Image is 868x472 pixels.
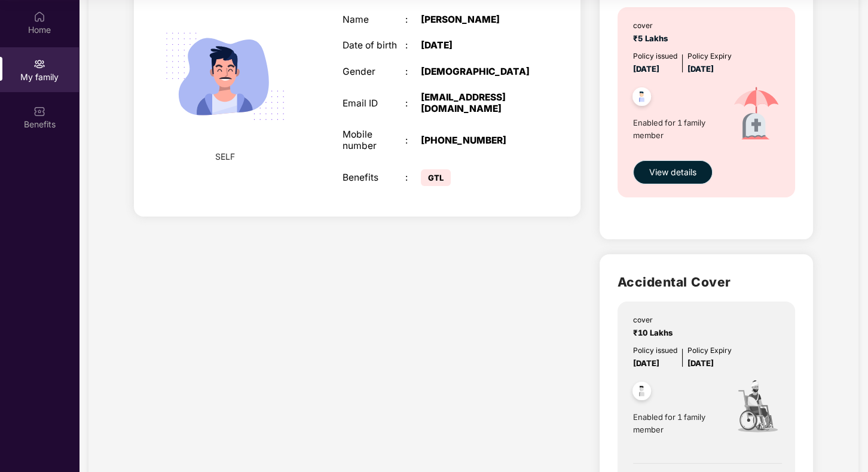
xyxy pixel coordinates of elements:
[627,84,656,113] img: svg+xml;base64,PHN2ZyB4bWxucz0iaHR0cDovL3d3dy53My5vcmcvMjAwMC9zdmciIHdpZHRoPSI0OC45NDMiIGhlaWdodD...
[33,105,45,117] img: svg+xml;base64,PHN2ZyBpZD0iQmVuZWZpdHMiIHhtbG5zPSJodHRwOi8vd3d3LnczLm9yZy8yMDAwL3N2ZyIgd2lkdGg9Ij...
[343,66,405,78] div: Gender
[343,129,405,151] div: Mobile number
[421,40,530,51] div: [DATE]
[421,66,530,78] div: [DEMOGRAPHIC_DATA]
[633,117,720,141] span: Enabled for 1 family member
[405,66,421,78] div: :
[633,160,713,184] button: View details
[215,150,235,163] span: SELF
[405,98,421,109] div: :
[343,14,405,26] div: Name
[633,315,678,326] div: cover
[687,64,714,74] span: [DATE]
[649,166,696,179] span: View details
[405,135,421,147] div: :
[633,345,677,357] div: Policy issued
[633,411,720,436] span: Enabled for 1 family member
[421,92,530,114] div: [EMAIL_ADDRESS][DOMAIN_NAME]
[618,272,796,292] h2: Accidental Cover
[405,40,421,51] div: :
[687,51,732,62] div: Policy Expiry
[343,40,405,51] div: Date of birth
[405,14,421,26] div: :
[151,2,299,150] img: svg+xml;base64,PHN2ZyB4bWxucz0iaHR0cDovL3d3dy53My5vcmcvMjAwMC9zdmciIHdpZHRoPSIyMjQiIGhlaWdodD0iMT...
[421,169,451,186] span: GTL
[421,135,530,147] div: [PHONE_NUMBER]
[687,358,714,368] span: [DATE]
[633,358,659,368] span: [DATE]
[687,345,732,357] div: Policy Expiry
[720,370,793,449] img: icon
[633,51,677,62] div: Policy issued
[421,14,530,26] div: [PERSON_NAME]
[343,172,405,184] div: Benefits
[633,34,673,43] span: ₹5 Lakhs
[343,98,405,109] div: Email ID
[720,75,793,154] img: icon
[33,11,45,23] img: svg+xml;base64,PHN2ZyBpZD0iSG9tZSIgeG1sbnM9Imh0dHA6Ly93d3cudzMub3JnLzIwMDAvc3ZnIiB3aWR0aD0iMjAiIG...
[33,58,45,70] img: svg+xml;base64,PHN2ZyB3aWR0aD0iMjAiIGhlaWdodD0iMjAiIHZpZXdCb3g9IjAgMCAyMCAyMCIgZmlsbD0ibm9uZSIgeG...
[633,64,659,74] span: [DATE]
[633,328,678,337] span: ₹10 Lakhs
[405,172,421,184] div: :
[627,378,656,407] img: svg+xml;base64,PHN2ZyB4bWxucz0iaHR0cDovL3d3dy53My5vcmcvMjAwMC9zdmciIHdpZHRoPSI0OC45NDMiIGhlaWdodD...
[633,20,673,32] div: cover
